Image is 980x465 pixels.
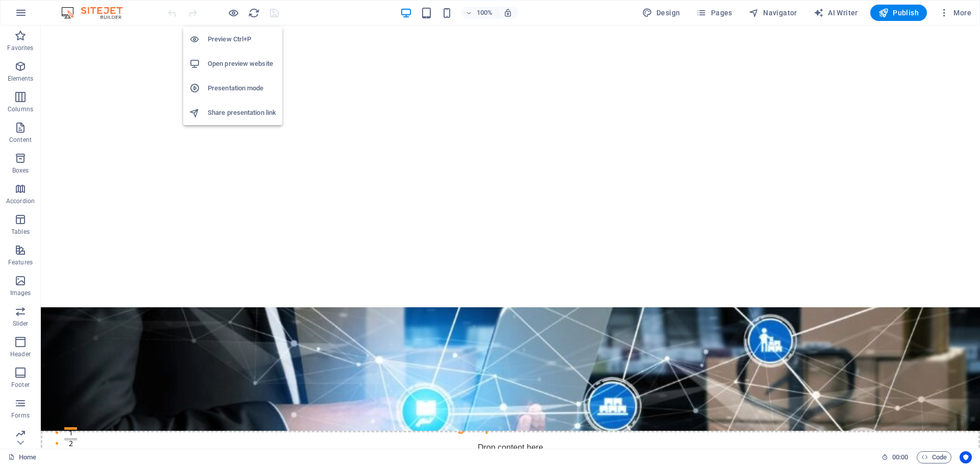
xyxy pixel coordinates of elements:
[878,8,919,18] span: Publish
[10,350,31,358] p: Header
[7,44,33,52] p: Favorites
[11,228,30,236] p: Tables
[11,381,30,389] p: Footer
[13,320,29,328] p: Slider
[6,197,35,205] p: Accordion
[892,451,908,463] span: 00 00
[899,453,901,461] span: :
[208,82,276,94] h6: Presentation mode
[23,402,36,404] button: 1
[9,136,32,144] p: Content
[810,5,862,21] button: AI Writer
[939,8,971,18] span: More
[921,451,947,463] span: Code
[814,8,858,18] span: AI Writer
[461,7,498,19] button: 100%
[917,451,951,463] button: Code
[745,5,801,21] button: Navigator
[59,7,135,19] img: Editor Logo
[208,33,276,45] h6: Preview Ctrl+P
[642,8,680,18] span: Design
[960,451,972,463] button: Usercentrics
[503,8,512,17] i: On resize automatically adjust zoom level to fit chosen device.
[696,8,732,18] span: Pages
[8,451,36,463] a: Click to cancel selection. Double-click to open Pages
[208,107,276,119] h6: Share presentation link
[749,8,797,18] span: Navigator
[23,412,36,415] button: 2
[935,5,975,21] button: More
[10,289,31,297] p: Images
[8,75,34,83] p: Elements
[692,5,736,21] button: Pages
[8,258,33,266] p: Features
[477,7,493,19] h6: 100%
[12,166,29,175] p: Boxes
[8,105,33,113] p: Columns
[248,7,260,19] i: Reload page
[881,451,909,463] h6: Session time
[11,411,30,420] p: Forms
[870,5,927,21] button: Publish
[208,58,276,70] h6: Open preview website
[248,7,260,19] button: reload
[638,5,684,21] button: Design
